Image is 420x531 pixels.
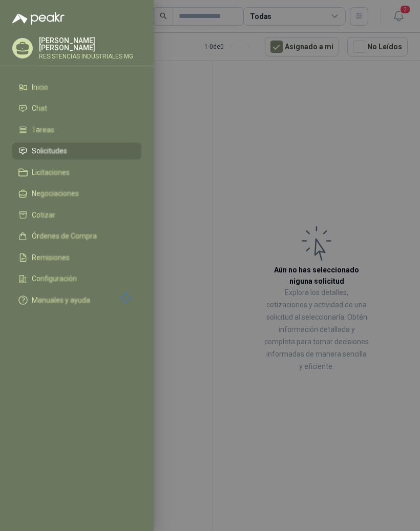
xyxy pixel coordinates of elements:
span: Chat [32,104,47,112]
a: Negociaciones [12,185,141,203]
span: Tareas [32,126,54,134]
img: Logo peakr [12,12,65,25]
a: Solicitudes [12,143,141,160]
span: Remisiones [32,253,70,262]
span: Órdenes de Compra [32,232,97,240]
span: Configuración [32,274,77,283]
span: Inicio [32,83,48,91]
span: Manuales y ayuda [32,296,90,304]
a: Órdenes de Compra [12,228,141,245]
a: Chat [12,100,141,117]
a: Remisiones [12,249,141,266]
a: Licitaciones [12,164,141,181]
p: RESISTENCIAS INDUSTRIALES MG [39,53,141,60]
span: Cotizar [32,211,55,219]
a: Tareas [12,121,141,139]
span: Solicitudes [32,147,67,155]
a: Inicio [12,78,141,96]
span: Licitaciones [32,168,70,176]
a: Configuración [12,270,141,288]
span: Negociaciones [32,189,79,198]
a: Manuales y ayuda [12,291,141,309]
a: Cotizar [12,206,141,224]
p: [PERSON_NAME] [PERSON_NAME] [39,37,141,51]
